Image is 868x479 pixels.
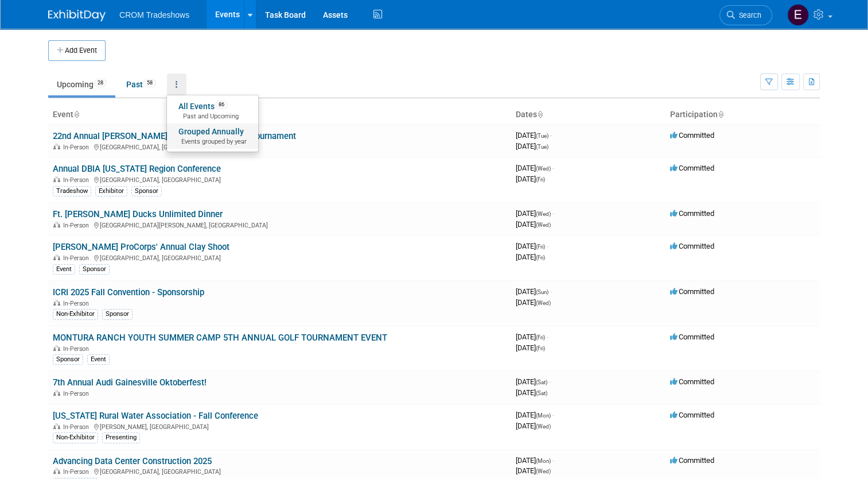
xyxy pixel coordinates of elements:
[516,298,551,307] span: [DATE]
[536,222,551,228] span: (Wed)
[536,345,545,351] span: (Fri)
[536,133,548,139] span: (Tue)
[787,4,809,26] img: Emily Williams
[63,390,92,397] span: In-Person
[516,377,551,386] span: [DATE]
[665,105,820,125] th: Participation
[536,390,547,396] span: (Sat)
[53,186,91,196] div: Tradeshow
[552,164,554,172] span: -
[536,423,551,430] span: (Wed)
[552,456,554,465] span: -
[53,144,60,149] img: In-Person Event
[95,186,127,196] div: Exhibitor
[536,211,551,217] span: (Wed)
[516,466,551,475] span: [DATE]
[536,244,545,250] span: (Fri)
[670,287,714,296] span: Committed
[536,176,545,183] span: (Fri)
[670,377,714,386] span: Committed
[53,377,207,388] a: 7th Annual Audi Gainesville Oktoberfest!
[53,456,212,466] a: Advancing Data Center Construction 2025
[552,411,554,419] span: -
[536,468,551,474] span: (Wed)
[516,164,554,172] span: [DATE]
[63,222,92,229] span: In-Person
[550,287,552,296] span: -
[63,423,92,431] span: In-Person
[536,144,548,150] span: (Tue)
[87,354,110,365] div: Event
[53,222,60,227] img: In-Person Event
[516,220,551,229] span: [DATE]
[53,264,75,275] div: Event
[537,110,543,119] a: Sort by Start Date
[53,345,60,351] img: In-Person Event
[131,186,162,196] div: Sponsor
[516,131,552,140] span: [DATE]
[48,10,106,21] img: ExhibitDay
[549,377,551,386] span: -
[516,411,554,419] span: [DATE]
[516,209,554,218] span: [DATE]
[516,175,545,183] span: [DATE]
[516,142,548,150] span: [DATE]
[102,309,133,319] div: Sponsor
[178,137,247,146] span: Events grouped by year
[118,74,165,95] a: Past58
[53,422,507,431] div: [PERSON_NAME], [GEOGRAPHIC_DATA]
[735,11,761,20] span: Search
[48,105,511,125] th: Event
[48,40,106,61] button: Add Event
[53,468,60,474] img: In-Person Event
[547,333,548,341] span: -
[94,79,107,87] span: 28
[536,412,551,419] span: (Mon)
[53,242,229,252] a: [PERSON_NAME] ProCorps' Annual Clay Shoot
[53,253,507,262] div: [GEOGRAPHIC_DATA], [GEOGRAPHIC_DATA]
[516,253,545,261] span: [DATE]
[53,209,223,219] a: Ft. [PERSON_NAME] Ducks Unlimited Dinner
[63,254,92,262] span: In-Person
[536,289,548,295] span: (Sun)
[73,110,79,119] a: Sort by Event Name
[516,388,547,397] span: [DATE]
[719,5,772,25] a: Search
[63,468,92,476] span: In-Person
[547,242,548,250] span: -
[53,354,83,365] div: Sponsor
[119,10,189,20] span: CROM Tradeshows
[536,379,547,385] span: (Sat)
[536,458,551,464] span: (Mon)
[53,432,98,443] div: Non-Exhibitor
[536,165,551,172] span: (Wed)
[670,164,714,172] span: Committed
[670,456,714,465] span: Committed
[670,242,714,250] span: Committed
[53,164,221,174] a: Annual DBIA [US_STATE] Region Conference
[53,466,507,476] div: [GEOGRAPHIC_DATA], [GEOGRAPHIC_DATA]
[53,175,507,184] div: [GEOGRAPHIC_DATA], [GEOGRAPHIC_DATA]
[670,131,714,140] span: Committed
[167,123,258,149] a: Grouped AnnuallyEvents grouped by year
[516,333,548,341] span: [DATE]
[143,79,156,87] span: 58
[53,411,258,421] a: [US_STATE] Rural Water Association - Fall Conference
[511,105,665,125] th: Dates
[63,300,92,307] span: In-Person
[215,101,228,109] span: 86
[516,242,548,250] span: [DATE]
[516,343,545,352] span: [DATE]
[53,423,60,429] img: In-Person Event
[670,209,714,218] span: Committed
[516,287,552,296] span: [DATE]
[63,345,92,353] span: In-Person
[63,144,92,151] span: In-Person
[552,209,554,218] span: -
[53,333,387,343] a: MONTURA RANCH YOUTH SUMMER CAMP 5TH ANNUAL GOLF TOURNAMENT EVENT
[53,220,507,229] div: [GEOGRAPHIC_DATA][PERSON_NAME], [GEOGRAPHIC_DATA]
[536,254,545,261] span: (Fri)
[536,334,545,341] span: (Fri)
[53,287,204,298] a: ICRI 2025 Fall Convention - Sponsorship
[53,300,60,306] img: In-Person Event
